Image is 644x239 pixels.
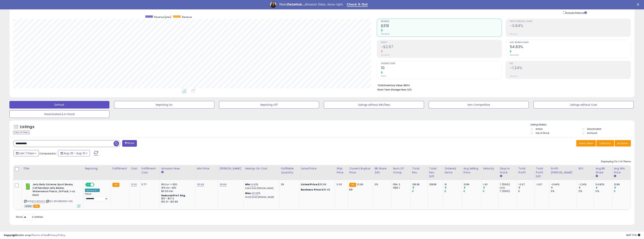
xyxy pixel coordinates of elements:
a: 30.65 [252,191,259,195]
button: Default [9,101,109,108]
div: Close [637,3,641,6]
button: Listings without Min/Max [324,101,424,108]
img: 51XL+7MLx3L._SL40_.jpg [24,183,32,190]
div: Fulfillment [112,167,128,171]
div: Repricing [85,167,109,171]
div: Days In Stock [500,167,515,175]
div: $10.01 - $10.83 [161,200,193,203]
small: Prev: 0.00% [510,54,519,56]
div: FBA: 3 [393,183,408,186]
div: FBM: 1 [393,186,408,190]
button: Non Competitive [429,101,529,108]
small: Avg Win Price. [614,175,616,178]
div: Total Profit [518,167,533,175]
div: 0% [551,190,577,193]
small: Prev: $0.00 [381,54,390,56]
b: Min: [245,183,251,186]
span: Ordered Items [381,63,502,65]
div: ASIN: [24,183,80,207]
div: ROI [579,167,592,171]
div: Fulfillment Cost [141,167,158,175]
button: Deactivated & In Stock [9,110,109,118]
h2: -1.24% [510,66,631,71]
small: Prev: 0 [381,75,386,77]
div: [PERSON_NAME] [220,167,242,171]
b: Reduced Prof. Rng. [161,194,186,197]
span: N/A [407,88,412,91]
a: Terms of Use [32,233,48,237]
div: Amazon AI * [85,189,100,192]
small: FBA [112,183,119,187]
small: Prev: N/A [510,75,517,77]
span: | SKU: B004BTMGKS-VEN [46,200,73,203]
div: Amazon Fees [161,167,194,171]
div: 0 [483,190,498,193]
button: Repricing Off [219,101,319,108]
small: FBA [349,183,356,187]
strong: Copyright [4,233,17,237]
a: Privacy Policy [49,233,65,237]
div: -1.24% [579,183,594,186]
div: 10 [445,183,462,186]
span: 31.99 [357,183,363,186]
span: Profit [381,42,502,44]
button: Columns [596,140,614,146]
span: Revenue [182,15,192,19]
div: 39 [281,183,296,186]
img: Profile image for Georgie [270,2,276,8]
div: Avg Win Price [614,167,629,175]
button: Aug-25 - Aug-31 [58,150,90,156]
span: Avg. Buybox Share [510,42,631,44]
div: Avg Selling Price [463,167,480,175]
div: BB Share 24h. [375,167,390,175]
small: Avg BB Share. [595,175,598,178]
div: seller snap | | [4,234,65,237]
div: -2.67 [518,183,534,186]
div: Meet Amazon Data, done right. [279,3,344,6]
div: 8% for <= $10 [161,183,193,186]
div: 0 [412,190,428,193]
div: 0% [375,183,388,186]
div: Markup on Cost [245,167,278,171]
button: Filters [122,140,137,147]
div: 0% [595,190,612,193]
small: Days In Stock. [500,175,502,178]
div: % [245,183,276,190]
small: Prev: $0.00 [381,33,390,35]
div: Cost [131,167,138,171]
a: 35.99 [197,183,204,186]
span: Aug-25 - Aug-31 [64,151,85,155]
a: 39.99 [220,183,226,186]
h2: 54.83% [510,45,631,50]
a: 21.60 [131,183,137,186]
h2: -$2.67 [381,45,502,50]
span: All listings currently available for purchase on Amazon [24,205,33,208]
div: 54.83% [595,183,612,186]
div: 5.77 [141,183,157,186]
div: Displaying 1 to 1 of 1 items [601,160,631,163]
div: 318.86 [412,183,428,186]
div: $35.49 [301,188,332,191]
p: Listing States: [531,123,635,127]
div: Current Buybox Price [349,167,371,175]
div: Preset: [85,193,108,201]
span: Revenue [381,20,502,23]
b: Jelly Belly Extreme Sport Beans, Caffeinated Jelly Beans, Watermelon Flavor, 24 Pack, 1-oz Each [33,183,78,198]
b: Max: [245,191,252,195]
b: Listed Price: [301,183,318,186]
div: Total Rev. [412,167,426,175]
label: Active [536,127,542,131]
div: Profit [PERSON_NAME] [551,167,575,175]
button: Listings without Cost [533,101,633,108]
p: 16.55% Profit [PERSON_NAME] [245,196,276,199]
div: Listed Price [301,167,333,171]
label: Archived [587,131,597,135]
span: Revenue (prev) [154,15,171,19]
div: -2.67 [536,183,546,186]
a: B004BTMGKS [32,200,45,203]
div: -0.84% [551,183,577,186]
span: OFF [94,183,100,186]
button: Actions [615,140,631,146]
div: Fulfillable Quantity [281,167,298,175]
div: % [245,192,276,199]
